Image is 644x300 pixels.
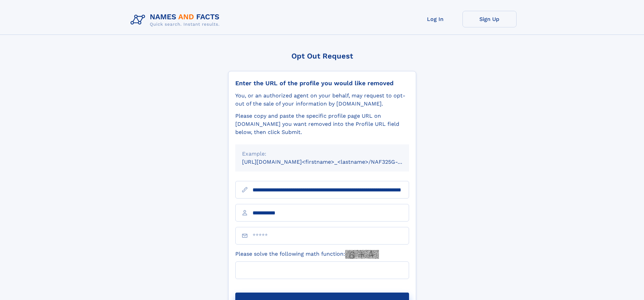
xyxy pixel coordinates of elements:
img: Logo Names and Facts [128,11,225,29]
div: Opt Out Request [228,52,416,60]
div: Example: [242,150,402,158]
div: You, or an authorized agent on your behalf, may request to opt-out of the sale of your informatio... [235,92,409,108]
small: [URL][DOMAIN_NAME]<firstname>_<lastname>/NAF325G-xxxxxxxx [242,159,422,165]
a: Sign Up [462,11,517,27]
label: Please solve the following math function: [235,250,379,259]
div: Enter the URL of the profile you would like removed [235,79,409,87]
div: Please copy and paste the specific profile page URL on [DOMAIN_NAME] you want removed into the Pr... [235,112,409,136]
a: Log In [408,11,462,27]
